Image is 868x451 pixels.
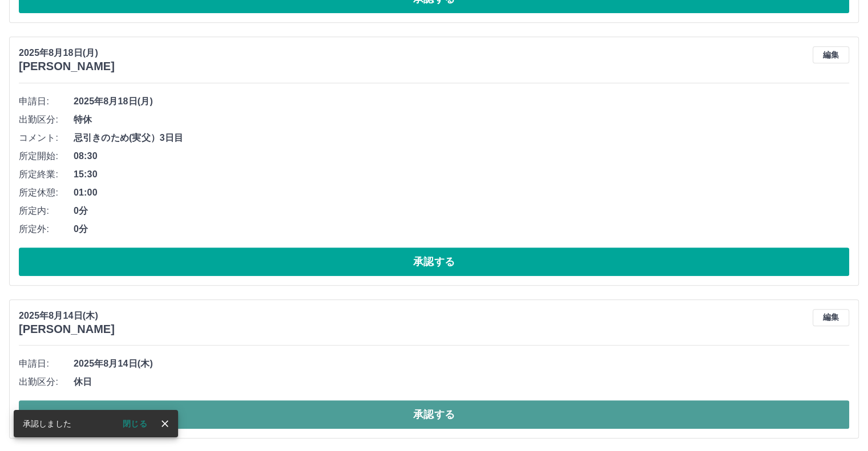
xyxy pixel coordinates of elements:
[156,415,173,432] button: close
[19,186,74,200] span: 所定休憩:
[114,415,156,432] button: 閉じる
[19,60,115,73] h3: [PERSON_NAME]
[19,357,74,371] span: 申請日:
[19,400,849,429] button: 承認する
[74,95,849,108] span: 2025年8月18日(月)
[74,131,849,145] span: 忌引きのため(実父）3日目
[74,168,849,181] span: 15:30
[23,413,71,434] div: 承認しました
[19,204,74,218] span: 所定内:
[19,149,74,163] span: 所定開始:
[74,186,849,200] span: 01:00
[19,113,74,127] span: 出勤区分:
[19,46,115,60] p: 2025年8月18日(月)
[74,357,849,371] span: 2025年8月14日(木)
[19,95,74,108] span: 申請日:
[813,309,849,326] button: 編集
[74,149,849,163] span: 08:30
[19,375,74,389] span: 出勤区分:
[74,113,849,127] span: 特休
[74,375,849,389] span: 休日
[19,309,115,323] p: 2025年8月14日(木)
[19,131,74,145] span: コメント:
[19,323,115,336] h3: [PERSON_NAME]
[19,222,74,236] span: 所定外:
[19,168,74,181] span: 所定終業:
[19,247,849,276] button: 承認する
[74,222,849,236] span: 0分
[74,204,849,218] span: 0分
[813,46,849,63] button: 編集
